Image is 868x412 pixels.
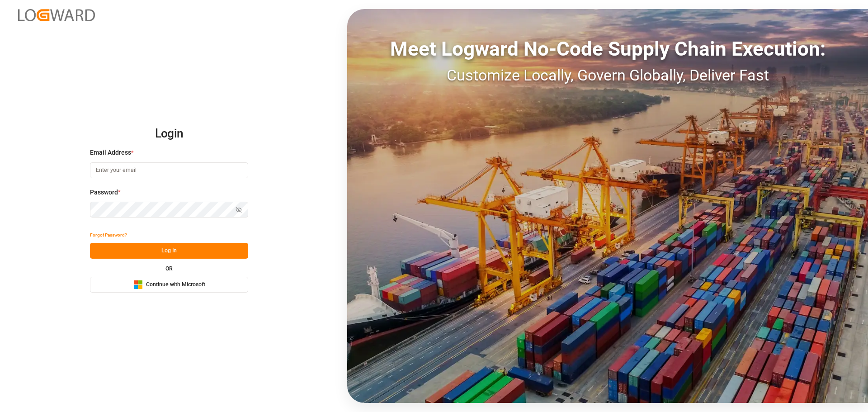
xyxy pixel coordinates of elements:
[146,281,205,289] span: Continue with Microsoft
[90,227,127,243] button: Forgot Password?
[90,148,131,157] span: Email Address
[165,266,173,271] small: OR
[90,277,248,293] button: Continue with Microsoft
[347,34,868,64] div: Meet Logward No-Code Supply Chain Execution:
[90,119,248,148] h2: Login
[90,162,248,178] input: Enter your email
[90,188,118,197] span: Password
[90,243,248,259] button: Log In
[347,64,868,87] div: Customize Locally, Govern Globally, Deliver Fast
[18,9,95,21] img: Logward_new_orange.png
